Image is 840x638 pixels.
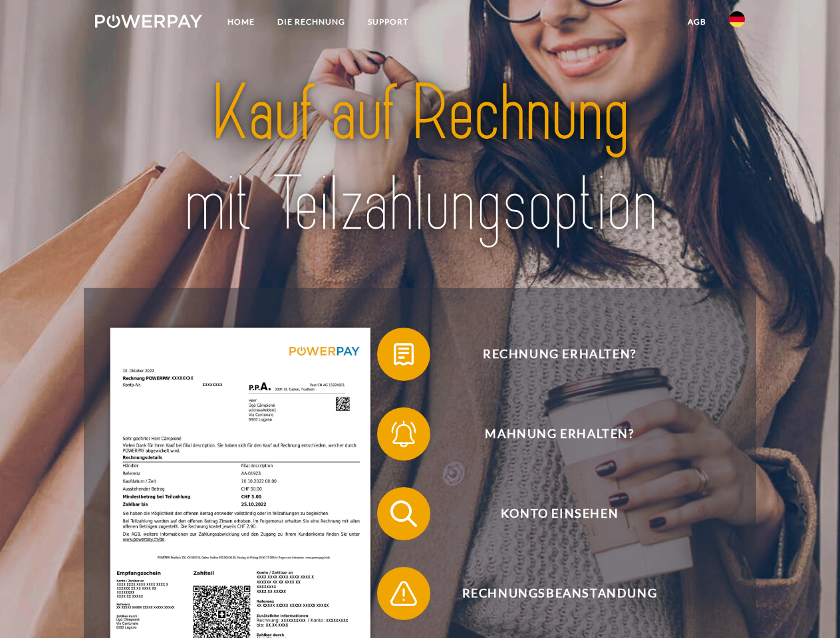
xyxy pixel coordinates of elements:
img: title-powerpay_de.svg [127,64,713,255]
span: Rechnungsbeanstandung [396,567,722,620]
button: Rechnung erhalten? [377,328,723,381]
img: logo-powerpay-white.svg [95,15,202,28]
button: Mahnung erhalten? [377,407,723,461]
img: de [729,11,745,27]
span: Konto einsehen [396,487,722,540]
img: qb_bell.svg [387,417,420,451]
button: Konto einsehen [377,487,723,540]
button: Rechnungsbeanstandung [377,567,723,620]
span: Mahnung erhalten? [396,407,722,461]
a: Home [216,10,266,34]
img: qb_search.svg [387,497,420,530]
span: Rechnung erhalten? [396,328,722,381]
a: DIE RECHNUNG [266,10,356,34]
a: SUPPORT [356,10,420,34]
img: qb_warning.svg [387,577,420,610]
img: qb_bill.svg [387,338,420,371]
a: agb [676,10,718,34]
